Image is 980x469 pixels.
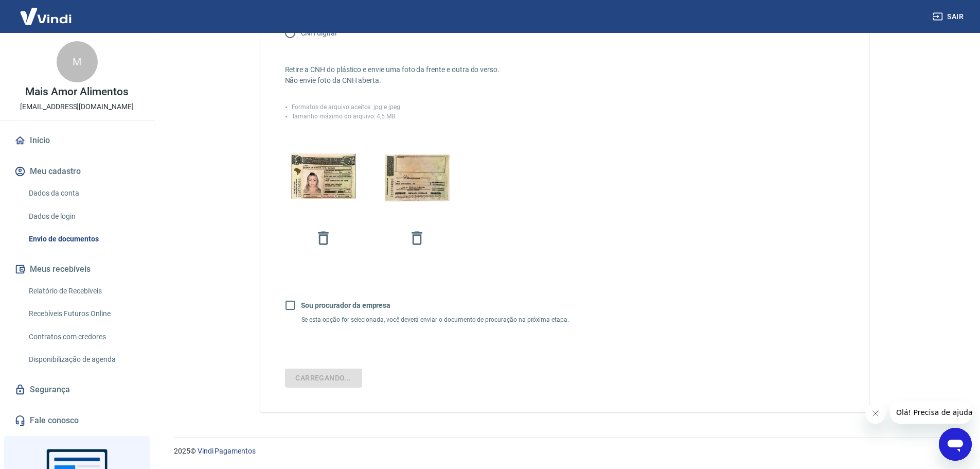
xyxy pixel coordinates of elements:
[6,7,86,15] span: Olá! Precisa de ajuda?
[20,101,134,112] p: [EMAIL_ADDRESS][DOMAIN_NAME]
[379,137,456,215] img: Imagem anexada
[198,447,256,455] a: Vindi Pagamentos
[292,102,400,112] p: Formatos de arquivo aceitos: jpg e jpeg
[25,349,141,370] a: Disponibilização de agenda
[285,64,687,86] p: Retire a CNH do plástico e envie uma foto da frente e outra do verso. Não envie foto da CNH aberta.
[285,137,362,215] img: Imagem anexada
[12,378,141,401] a: Segurança
[25,281,141,302] a: Relatório de Recebíveis
[25,86,128,97] p: Mais Amor Alimentos
[12,1,79,32] img: Vindi
[865,403,886,424] iframe: Fechar mensagem
[25,183,141,204] a: Dados da conta
[301,316,687,323] p: Se esta opção for selecionada, você deverá enviar o documento de procuração na próxima etapa.
[301,28,336,39] p: CNH digital
[25,206,141,227] a: Dados de login
[12,409,141,432] a: Fale conosco
[12,129,141,152] a: Início
[57,41,98,82] div: M
[301,301,391,309] b: Sou procurador da empresa
[12,160,141,183] button: Meu cadastro
[939,428,972,461] iframe: Botão para abrir a janela de mensagens
[931,7,968,26] button: Sair
[12,258,141,281] button: Meus recebíveis
[174,446,955,457] p: 2025 ©
[25,303,141,324] a: Recebíveis Futuros Online
[25,326,141,348] a: Contratos com credores
[890,401,972,424] iframe: Mensagem da empresa
[292,112,396,121] p: Tamanho máximo do arquivo: 4,5 MB
[25,229,141,250] a: Envio de documentos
